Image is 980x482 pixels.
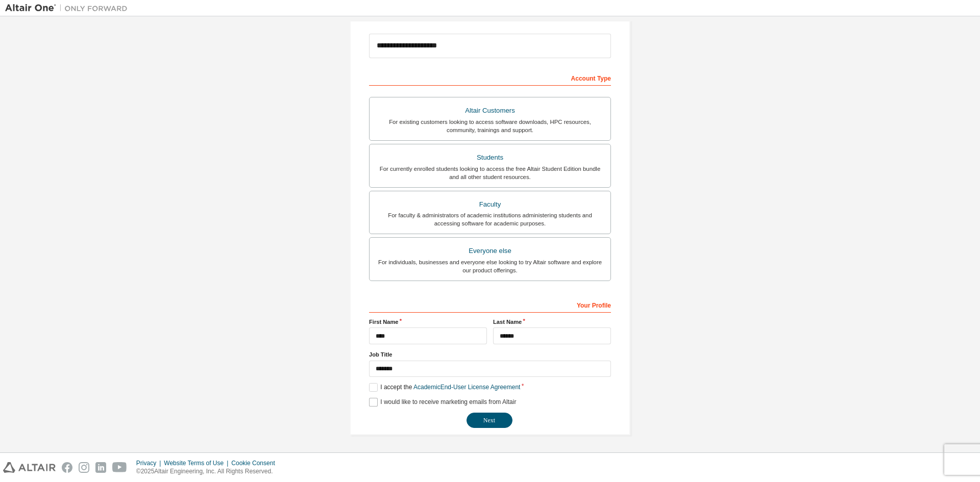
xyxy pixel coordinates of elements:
[112,462,127,473] img: youtube.svg
[369,318,487,326] label: First Name
[3,462,56,473] img: altair_logo.svg
[376,258,604,274] div: For individuals, businesses and everyone else looking to try Altair software and explore our prod...
[136,459,164,467] div: Privacy
[369,350,611,359] label: Job Title
[376,118,604,134] div: For existing customers looking to access software downloads, HPC resources, community, trainings ...
[413,384,520,391] a: Academic End-User License Agreement
[376,244,604,258] div: Everyone else
[79,462,89,473] img: instagram.svg
[95,462,106,473] img: linkedin.svg
[231,459,281,467] div: Cookie Consent
[369,383,520,392] label: I accept the
[164,459,231,467] div: Website Terms of Use
[376,150,604,165] div: Students
[136,467,281,476] p: © 2025 Altair Engineering, Inc. All Rights Reserved.
[467,413,512,428] button: Next
[369,296,611,313] div: Your Profile
[376,165,604,181] div: For currently enrolled students looking to access the free Altair Student Edition bundle and all ...
[376,104,604,118] div: Altair Customers
[376,197,604,212] div: Faculty
[376,211,604,227] div: For faculty & administrators of academic institutions administering students and accessing softwa...
[5,3,133,13] img: Altair One
[62,462,72,473] img: facebook.svg
[493,318,611,326] label: Last Name
[369,398,516,407] label: I would like to receive marketing emails from Altair
[369,69,611,86] div: Account Type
